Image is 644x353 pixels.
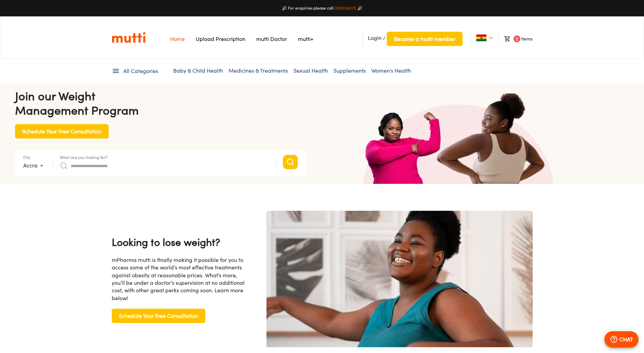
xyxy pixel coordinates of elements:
span: 0 [513,35,520,42]
a: Navigates to Home Page [170,35,185,42]
a: Schedule Your Free Consultation [15,128,109,133]
span: Become a mutti member [394,34,455,44]
img: Ghana [476,34,487,41]
button: CHAT [604,331,639,348]
a: Link on the logo navigates to HomePage [112,32,146,43]
li: / [362,29,463,49]
img: Logo [112,32,146,43]
div: mPharma mutti is finally making it possible for you to access some of the world’s most effective ... [112,256,247,302]
button: Schedule Your Free Consultation [112,309,205,323]
a: Schedule Your Free Consultation [112,312,205,318]
img: Dropdown [489,36,493,40]
a: 0558134375 [334,5,356,11]
label: What are you looking for? [60,155,108,159]
a: Women’s Health [371,67,411,74]
span: Schedule Your Free Consultation [119,311,198,321]
span: All Categories [123,67,158,75]
img: become a mutti member [266,211,533,353]
a: Navigates to mutti doctor website [256,35,287,42]
h4: Looking to lose weight? [112,235,247,249]
div: Accra [23,160,46,171]
p: CHAT [619,335,633,343]
button: Search [283,155,298,169]
span: Schedule Your Free Consultation [22,127,101,136]
a: Sexual Health [293,67,328,74]
h4: Join our Weight Management Program [15,89,306,117]
a: Navigates to mutti+ page [298,35,313,42]
span: Login [368,34,382,41]
li: Items [498,33,532,45]
label: City [23,155,30,159]
a: Supplements [333,67,366,74]
button: Become a mutti member [387,32,463,46]
a: Medicines & Treatments [229,67,288,74]
a: Navigates to Prescription Upload Page [196,35,245,42]
a: Baby & Child Health [173,67,223,74]
button: Schedule Your Free Consultation [15,124,109,138]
